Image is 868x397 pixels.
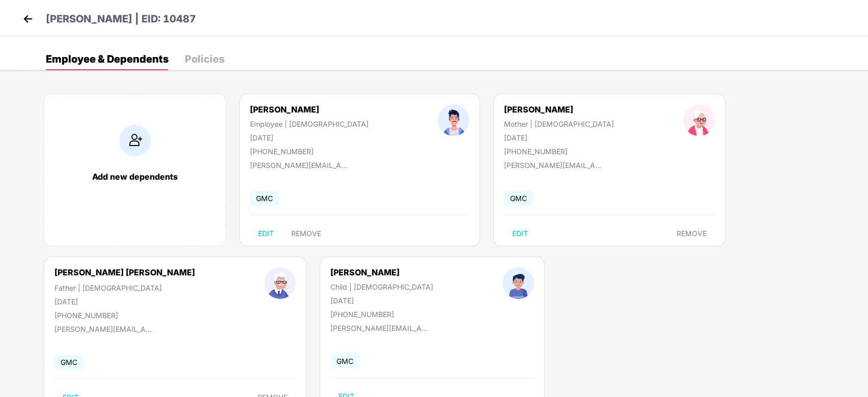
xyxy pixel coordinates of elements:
[668,225,715,242] button: REMOVE
[291,230,321,238] span: REMOVE
[250,161,352,169] div: [PERSON_NAME][EMAIL_ADDRESS][DOMAIN_NAME]
[330,310,433,319] div: [PHONE_NUMBER]
[250,120,369,128] div: Employee | [DEMOGRAPHIC_DATA]
[330,354,359,368] span: GMC
[54,311,195,320] div: [PHONE_NUMBER]
[504,191,533,206] span: GMC
[54,172,215,182] div: Add new dependents
[504,147,614,156] div: [PHONE_NUMBER]
[54,297,195,306] div: [DATE]
[438,104,469,136] img: profileImage
[677,230,707,238] span: REMOVE
[504,120,614,128] div: Mother | [DEMOGRAPHIC_DATA]
[330,296,433,305] div: [DATE]
[46,11,196,27] p: [PERSON_NAME] | EID: 10487
[504,104,614,115] div: [PERSON_NAME]
[283,225,329,242] button: REMOVE
[683,104,715,136] img: profileImage
[504,225,536,242] button: EDIT
[502,267,534,299] img: profileImage
[250,225,282,242] button: EDIT
[258,230,274,238] span: EDIT
[250,147,369,156] div: [PHONE_NUMBER]
[46,54,169,64] div: Employee & Dependents
[504,133,614,142] div: [DATE]
[330,282,433,291] div: Child | [DEMOGRAPHIC_DATA]
[54,355,83,370] span: GMC
[330,324,432,332] div: [PERSON_NAME][EMAIL_ADDRESS][DOMAIN_NAME]
[185,54,225,64] div: Policies
[250,191,279,206] span: GMC
[54,283,195,292] div: Father | [DEMOGRAPHIC_DATA]
[119,125,151,156] img: addIcon
[330,267,433,277] div: [PERSON_NAME]
[250,104,369,115] div: [PERSON_NAME]
[20,11,36,26] img: back
[54,325,156,333] div: [PERSON_NAME][EMAIL_ADDRESS][DOMAIN_NAME]
[54,267,195,277] div: [PERSON_NAME] [PERSON_NAME]
[264,267,296,299] img: profileImage
[504,161,606,169] div: [PERSON_NAME][EMAIL_ADDRESS][DOMAIN_NAME]
[512,230,528,238] span: EDIT
[250,133,369,142] div: [DATE]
